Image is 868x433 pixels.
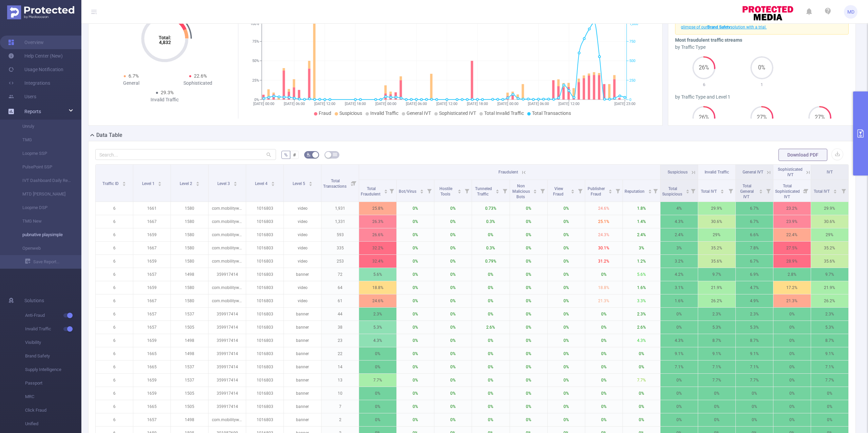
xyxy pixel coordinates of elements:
div: Sort [571,188,575,192]
p: com.mobilityware.Spades [209,215,246,228]
p: 32.2% [359,242,396,254]
span: 27% [808,115,831,120]
div: Sort [720,188,724,192]
p: 30.6% [698,215,735,228]
i: icon: caret-down [233,183,237,185]
p: 35.2% [698,242,735,254]
i: icon: caret-down [720,191,724,193]
p: 7.8% [736,242,773,254]
i: icon: caret-down [833,191,837,193]
p: 27.5% [773,242,811,254]
i: Filter menu [387,180,396,202]
span: Suspicious [668,170,688,174]
p: 31.2% [585,255,623,268]
p: 1016803 [246,255,283,268]
i: icon: caret-down [420,191,423,193]
i: icon: caret-up [458,188,461,190]
img: Protected Media [7,5,74,19]
tspan: [DATE] 12:00 [558,102,579,106]
span: Reputation [625,189,646,194]
span: 26% [692,115,715,120]
p: 0% [434,242,472,254]
p: 593 [321,228,359,241]
span: Level 2 [180,181,193,186]
tspan: 250 [629,78,635,83]
b: Most fraudulent traffic streams [675,37,742,43]
span: Invalid Traffic [705,170,729,174]
i: icon: caret-down [648,191,652,193]
a: Loopme SSP [14,147,73,160]
p: 72 [321,268,359,281]
span: Fraud [319,110,331,116]
span: Bot/Virus [399,189,417,194]
p: 1580 [171,255,208,268]
div: Sort [608,188,612,192]
p: 6 [96,281,133,294]
p: video [284,242,321,254]
p: 0% [548,228,585,241]
tspan: [DATE] 12:00 [314,102,335,106]
p: 0.3% [472,215,509,228]
span: Brand Safety [25,349,81,363]
p: com.mobilityware.Spades [209,228,246,241]
i: icon: caret-up [686,188,689,190]
span: Visibility [25,336,81,349]
div: Sort [309,181,313,185]
i: icon: caret-down [384,191,388,193]
p: 6.7% [736,255,773,268]
span: Level 3 [217,181,231,186]
p: 335 [321,242,359,254]
a: Save Report... [25,255,81,269]
div: Sort [759,188,763,192]
span: 22.6% [194,73,207,79]
p: banner [284,268,321,281]
p: 0% [548,215,585,228]
p: 3% [660,242,698,254]
p: 0.73% [472,202,509,215]
a: Usage Notification [8,63,63,76]
i: icon: caret-down [686,191,689,193]
i: Filter menu [613,180,623,202]
p: 25.1% [585,215,623,228]
i: icon: caret-up [533,188,537,190]
p: 2.4% [623,228,660,241]
i: Filter menu [500,180,510,202]
a: Loopme DSP [14,201,73,214]
tspan: 0 [629,98,631,102]
i: Filter menu [462,180,472,202]
p: 6.7% [736,202,773,215]
tspan: [DATE] 18:00 [345,102,366,106]
p: 0% [510,255,547,268]
p: 0% [510,228,547,241]
tspan: [DATE] 12:00 [436,102,457,106]
p: 0% [397,242,434,254]
span: Level 5 [293,181,306,186]
p: 6 [96,202,133,215]
span: Solutions [24,294,44,307]
div: Sort [384,188,388,192]
p: 1657 [133,268,171,281]
div: by Traffic Type [675,44,849,51]
p: 6 [96,228,133,241]
p: 6.7% [736,215,773,228]
p: 6.9% [736,268,773,281]
i: icon: caret-down [533,191,537,193]
p: 28.9% [773,255,811,268]
span: % [284,152,288,158]
span: Reports [24,109,41,114]
tspan: [DATE] 06:00 [284,102,305,106]
p: 3.2% [660,255,698,268]
p: 1659 [133,228,171,241]
span: Sophisticated IVT [439,110,476,116]
p: 6 [675,81,733,88]
p: 1,331 [321,215,359,228]
span: Traffic ID [102,181,120,186]
tspan: 25% [252,78,259,83]
a: Openweb [14,242,73,255]
p: 0% [472,228,509,241]
a: Integrations [8,76,50,90]
tspan: [DATE] 00:00 [253,102,274,106]
a: Help Center (New) [8,49,63,63]
span: Tunneled Traffic [475,186,492,197]
i: icon: caret-up [420,188,423,190]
